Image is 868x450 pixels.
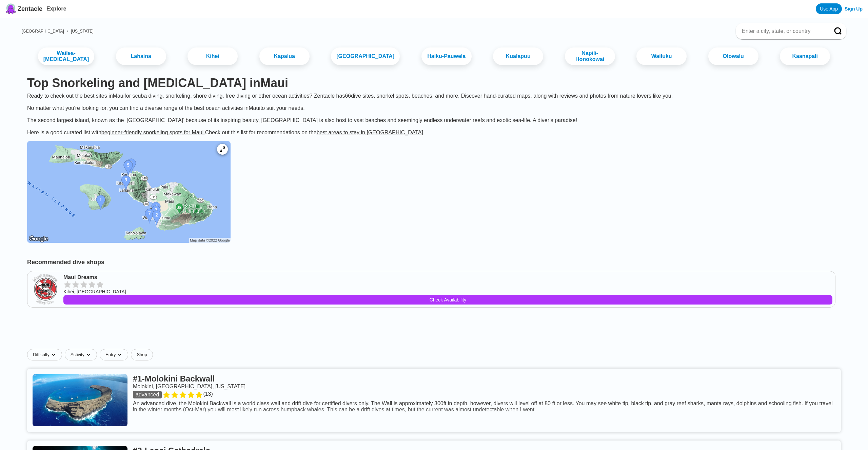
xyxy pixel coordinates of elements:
button: Difficultydropdown caret [27,349,65,360]
span: Difficulty [33,352,50,357]
a: Lahaina [116,47,166,65]
a: beginner-friendly snorkeling spots for Maui. [101,130,205,135]
a: Maui Dreams [63,274,832,281]
div: Ready to check out the best sites in Maui for scuba diving, snorkeling, shore diving, free diving... [22,93,846,117]
button: Entrydropdown caret [100,349,131,360]
a: Olowalu [708,47,758,65]
div: The second largest island, known as the ‘[GEOGRAPHIC_DATA]’ because of its inspiring beauty, [GEO... [22,117,846,136]
img: dropdown caret [51,352,56,357]
a: [US_STATE] [71,29,94,34]
a: Kihei [188,47,238,65]
span: Zentacle [18,5,42,13]
span: Activity [71,352,84,357]
img: Maui Dreams [30,274,61,305]
a: Wailea-[MEDICAL_DATA] [38,47,95,65]
a: Kualapuu [493,47,543,65]
button: Activitydropdown caret [65,349,100,360]
input: Enter a city, state, or country [741,28,825,35]
h1: Top Snorkeling and [MEDICAL_DATA] in Maui [27,76,841,90]
a: Sign Up [845,6,863,12]
a: Wailuku [636,47,687,65]
a: Maui dive site map [22,136,236,250]
a: Kapalua [259,47,310,65]
a: [GEOGRAPHIC_DATA] [331,47,400,65]
span: Entry [105,352,116,357]
a: Zentacle logoZentacle [5,3,42,14]
h2: Recommended dive shops [27,255,841,266]
img: Maui dive site map [27,141,231,243]
a: Shop [131,349,153,360]
img: dropdown caret [117,352,122,357]
a: Kaanapali [780,47,830,65]
a: Napili-Honokowai [565,47,615,65]
img: dropdown caret [86,352,91,357]
a: Explore [46,6,66,12]
a: best areas to stay in [GEOGRAPHIC_DATA] [317,130,423,135]
div: Kihei, [GEOGRAPHIC_DATA] [63,288,832,295]
img: Zentacle logo [5,3,16,14]
a: Haiku-Pauwela [421,47,472,65]
span: › [67,29,68,34]
a: Check Availability [63,295,832,305]
a: Use App [816,3,842,14]
a: [GEOGRAPHIC_DATA] [22,29,64,34]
